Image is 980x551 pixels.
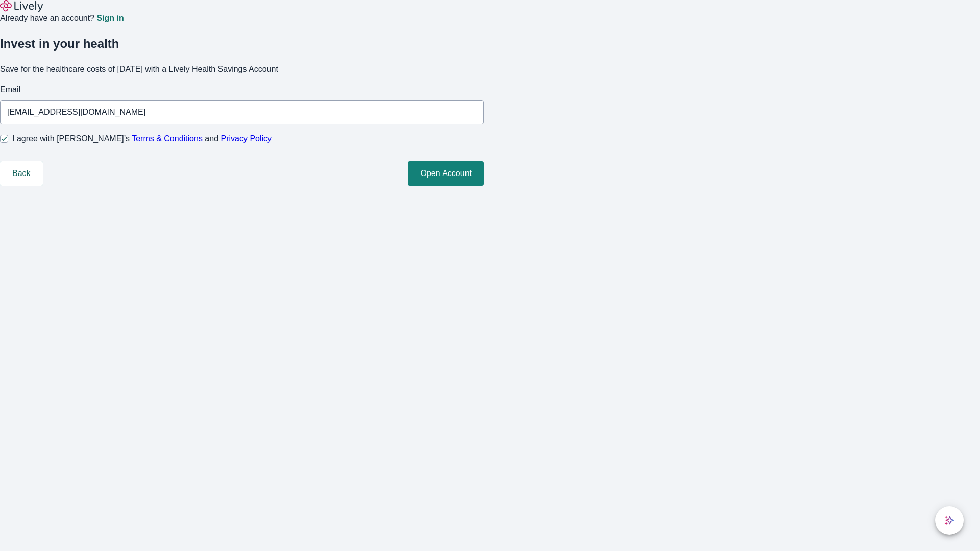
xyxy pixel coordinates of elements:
span: I agree with [PERSON_NAME]’s and [12,133,272,145]
a: Sign in [96,14,124,22]
button: Open Account [408,161,484,186]
button: chat [935,506,964,535]
a: Terms & Conditions [132,134,203,143]
a: Privacy Policy [221,134,272,143]
svg: Lively AI Assistant [944,515,954,525]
